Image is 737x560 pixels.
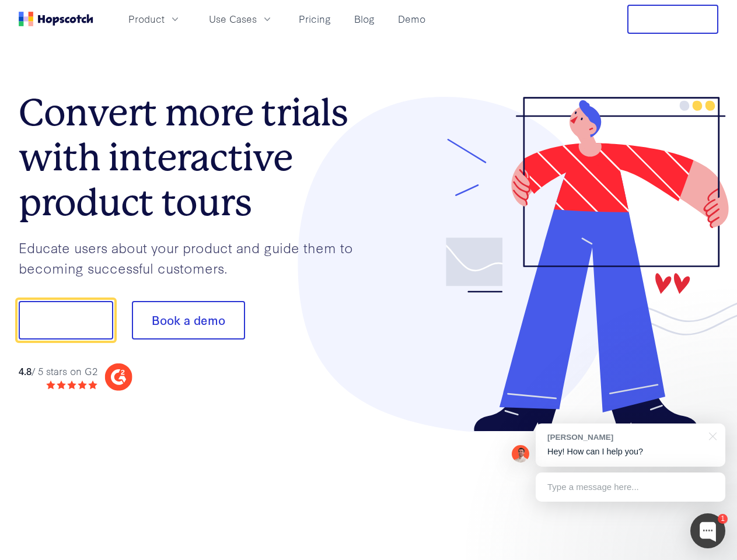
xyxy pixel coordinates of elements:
button: Free Trial [627,5,718,34]
button: Book a demo [132,301,245,339]
a: Blog [350,9,379,29]
div: [PERSON_NAME] [547,432,702,443]
div: Type a message here... [536,473,725,502]
a: Pricing [294,9,336,29]
p: Educate users about your product and guide them to becoming successful customers. [19,237,369,278]
div: / 5 stars on G2 [19,364,97,379]
h1: Convert more trials with interactive product tours [19,90,369,225]
a: Home [19,12,93,26]
p: Hey! How can I help you? [547,446,714,458]
img: Mark Spera [512,445,529,463]
span: Product [128,12,165,26]
button: Product [121,9,188,29]
div: 1 [718,514,728,524]
a: Demo [393,9,430,29]
span: Use Cases [209,12,257,26]
button: Use Cases [202,9,280,29]
button: Show me! [19,301,113,339]
strong: 4.8 [19,364,32,377]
